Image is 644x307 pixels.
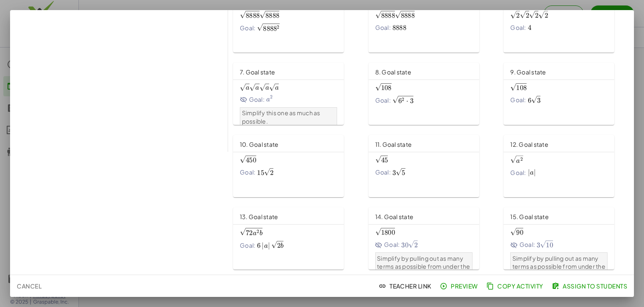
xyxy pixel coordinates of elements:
span: 888 [263,24,273,33]
span: Goal: [510,168,526,177]
span: Copy Activity [488,282,543,290]
span: ​ [523,228,524,235]
span: ∣ [528,168,530,177]
p: Simplify by pulling out as many terms as possible from under the radical. [377,254,470,280]
button: Teacher Link [377,278,435,294]
i: Goal State is hidden. [240,96,247,103]
a: 13. Goal stateGoal: [233,207,358,270]
a: 10. Goal stateGoal: [233,135,358,197]
span: 7. Goal state [240,68,275,76]
span: Goal: [240,168,255,177]
span: ​ [527,83,527,90]
span: 6 [528,96,531,105]
span: Goal: [510,24,526,32]
span: Goal: [375,241,400,250]
span: a [264,243,268,249]
span: 6 [398,97,402,105]
a: 12. Goal stateGoal: [504,135,629,197]
span: ​ [283,241,284,248]
a: 9. Goal stateGoal: [504,63,629,125]
span: Goal: [510,241,535,250]
span: ​ [388,156,389,162]
span: Goal: [240,95,265,104]
span: ​ [392,83,392,90]
span: Goal: [375,96,391,105]
p: Simplify this one as much as possible. [242,109,335,126]
span: 4 [528,24,531,32]
span: ∣ [262,241,264,250]
span: ​ [523,156,524,163]
span: ​ [280,24,280,31]
button: Copy Activity [485,278,547,294]
button: Assign to Students [550,278,631,294]
i: Goal State is hidden. [510,241,518,249]
span: Assign to Students [553,282,627,290]
span: 3 [537,241,540,249]
span: 13. Goal state [240,213,278,220]
span: 2 [277,241,280,250]
span: Goal: [240,241,255,250]
span: 14. Goal state [375,213,414,220]
span: 15 [257,169,264,177]
span: ​ [415,11,415,18]
span: Goal: [375,168,391,177]
span: 8 [273,24,277,33]
span: 2 [414,241,418,249]
span: 6 [257,241,260,250]
span: 3 [410,97,413,105]
span: Teacher Link [380,282,431,290]
span: ∣ [268,241,270,250]
span: ​ [256,156,257,162]
span: 3 [537,96,540,105]
a: 14. Goal stateGoal:Simplify by pulling out as many terms as possible from under the radical. [369,207,494,270]
a: 15. Goal stateGoal:Simplify by pulling out as many terms as possible from under the radical. [504,207,629,270]
span: 5 [402,169,405,177]
p: Simplify by pulling out as many terms as possible from under the radical. [512,254,606,280]
span: ​ [413,96,414,103]
span: ⋅ [406,97,408,105]
span: 2 [270,169,273,177]
a: 8. Goal stateGoal: [369,63,494,125]
span: 12. Goal state [510,140,548,148]
span: a [266,96,270,103]
span: a [530,169,534,176]
a: 7. Goal stateGoal:Simplify this one as much as possible. [233,63,358,125]
span: 8888 [392,24,406,32]
span: Goal: [240,24,255,33]
span: ​ [262,228,263,235]
span: 10 [546,241,553,249]
span: 15. Goal state [510,213,549,220]
span: ​ [548,11,549,18]
span: Cancel [17,282,42,290]
button: Cancel [13,278,45,294]
span: 2 [270,94,273,100]
span: ​ [540,96,541,103]
span: ∣ [534,168,536,177]
span: 8. Goal state [375,68,411,76]
span: ​ [395,228,396,235]
span: ​ [279,84,280,90]
span: 3 [392,169,396,177]
span: ​ [418,241,418,247]
span: 10. Goal state [240,140,279,148]
span: b [280,243,283,249]
span: Goal: [510,96,526,105]
span: 11. Goal state [375,140,412,148]
span: 30 [401,241,408,249]
i: Goal State is hidden. [375,241,383,249]
span: ​ [553,241,554,247]
span: ​ [279,11,280,18]
a: 11. Goal stateGoal: [369,135,494,197]
span: 9. Goal state [510,68,546,76]
span: Goal: [375,24,391,32]
span: Preview [441,282,478,290]
button: Preview [438,278,481,294]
